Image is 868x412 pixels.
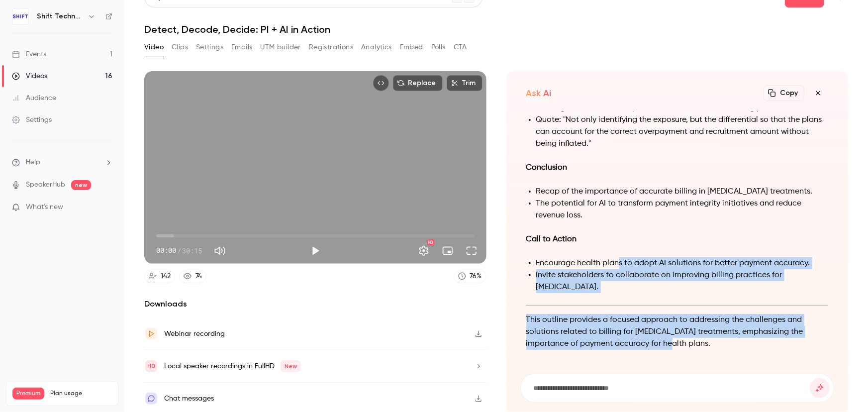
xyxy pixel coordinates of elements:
h1: Detect, Decode, Decide: PI + AI in Action [144,23,848,35]
span: Plan usage [50,390,112,398]
div: HD [427,239,434,245]
a: 142 [144,270,175,283]
div: Events [12,49,46,59]
img: Shift Technology [12,8,28,24]
div: Chat messages [164,393,214,405]
button: Turn on miniplayer [438,241,458,261]
span: Premium [12,388,44,400]
button: Mute [210,241,230,261]
button: CTA [454,39,467,55]
span: What's new [26,202,63,212]
div: Audience [12,93,56,103]
button: Trim [447,75,482,91]
iframe: Noticeable Trigger [100,203,112,212]
div: 142 [161,271,171,282]
span: Help [26,157,40,168]
strong: Call to Action [526,235,577,243]
button: Settings [414,241,434,261]
span: New [281,360,301,372]
button: Play [305,241,325,261]
button: Emails [231,39,252,55]
span: 30:15 [182,245,202,256]
a: 74 [179,270,206,283]
button: Full screen [462,241,482,261]
li: Recap of the importance of accurate billing in [MEDICAL_DATA] treatments. [536,186,829,198]
button: Polls [431,39,446,55]
a: 76% [454,270,486,283]
div: 76 % [470,271,482,282]
span: 00:00 [156,245,176,256]
li: Invite stakeholders to collaborate on improving billing practices for [MEDICAL_DATA]. [536,269,829,293]
a: SpeakerHub [26,180,65,190]
button: UTM builder [261,39,301,55]
p: This outline provides a focused approach to addressing the challenges and solutions related to bi... [526,314,829,350]
button: Embed [400,39,423,55]
div: Videos [12,71,47,81]
div: 00:00 [156,245,202,256]
h2: Downloads [144,298,486,310]
li: Encourage health plans to adopt AI solutions for better payment accuracy. [536,257,829,269]
button: Settings [196,39,223,55]
li: The potential for AI to transform payment integrity initiatives and reduce revenue loss. [536,198,829,221]
button: Video [144,39,164,55]
div: Webinar recording [164,328,225,340]
button: Analytics [361,39,392,55]
li: Quote: "Not only identifying the exposure, but the differential so that the plans can account for... [536,114,829,150]
div: Local speaker recordings in FullHD [164,360,301,372]
h6: Shift Technology [37,11,84,21]
div: Settings [12,115,52,125]
li: help-dropdown-opener [12,157,112,168]
span: new [71,180,91,190]
button: Replace [393,75,443,91]
button: Registrations [309,39,353,55]
h2: Ask Ai [526,87,552,99]
span: / [177,245,181,256]
button: Embed video [373,75,389,91]
strong: Conclusion [526,164,568,172]
div: 74 [195,271,202,282]
button: Clips [172,39,188,55]
button: Copy [764,85,804,101]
